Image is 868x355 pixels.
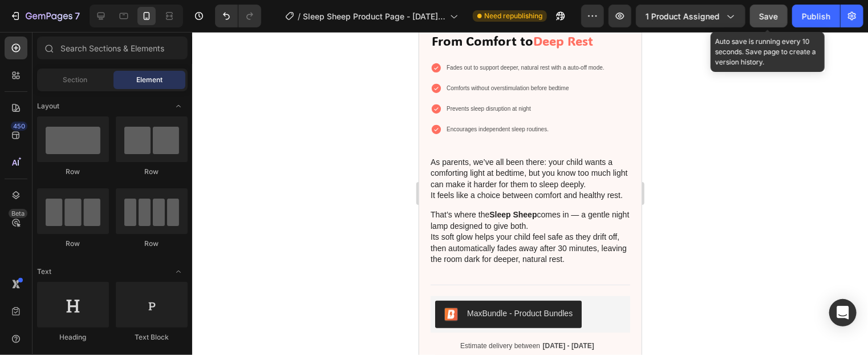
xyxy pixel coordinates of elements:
span: Toggle open [169,97,188,115]
div: Text Block [116,332,188,342]
div: Row [116,167,188,177]
div: Open Intercom Messenger [829,299,857,326]
div: Row [37,239,109,249]
span: Sleep Sheep Product Page - [DATE] 20:09:30 [303,10,445,22]
div: Row [37,167,109,177]
iframe: Design area [419,32,642,355]
div: Beta [9,209,27,218]
span: / [298,10,301,22]
span: Need republishing [484,11,542,21]
span: 1 product assigned [646,10,720,22]
button: Save [750,5,788,27]
p: 7 [75,9,80,23]
span: Save [760,11,778,21]
div: Undo/Redo [215,5,261,27]
span: Element [136,75,163,85]
span: Section [63,75,88,85]
div: Heading [37,332,109,342]
button: 1 product assigned [636,5,745,27]
input: Search Sections & Elements [37,37,188,59]
div: Publish [802,10,830,22]
button: 7 [5,5,85,27]
span: Layout [37,101,59,111]
div: 450 [11,122,27,131]
div: Row [116,239,188,249]
button: Publish [792,5,840,27]
span: Text [37,267,51,277]
span: Toggle open [169,263,188,281]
